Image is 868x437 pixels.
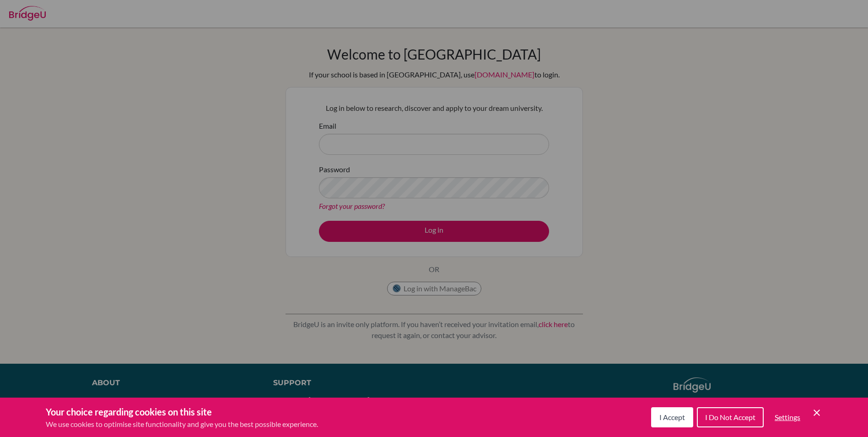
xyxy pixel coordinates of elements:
span: Settings [775,413,800,421]
p: We use cookies to optimise site functionality and give you the best possible experience. [46,419,318,430]
button: Settings [767,408,808,426]
button: I Do Not Accept [697,407,764,427]
span: I Accept [659,413,685,421]
button: I Accept [651,407,693,427]
button: Save and close [811,407,822,418]
h3: Your choice regarding cookies on this site [46,405,318,419]
span: I Do Not Accept [705,413,755,421]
